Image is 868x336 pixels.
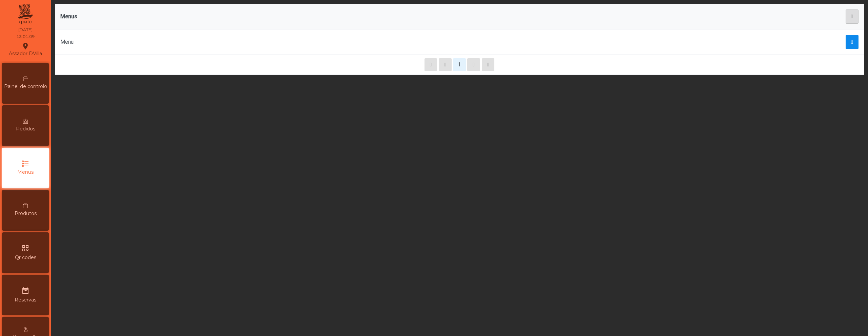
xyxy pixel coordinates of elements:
[17,169,34,176] span: Menus
[21,42,29,50] i: location_on
[17,2,34,26] img: qpiato
[21,244,29,252] i: qr_code
[15,254,36,261] span: Qr codes
[453,58,466,71] button: 1
[15,296,36,303] span: Reservas
[9,41,42,58] div: Assador DVilla
[21,287,29,295] i: date_range
[18,27,33,33] div: [DATE]
[60,38,487,46] div: Menu
[4,83,47,90] span: Painel de controlo
[55,4,492,29] th: Menus
[16,125,35,132] span: Pedidos
[15,210,37,217] span: Produtos
[16,34,35,40] div: 13:01:09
